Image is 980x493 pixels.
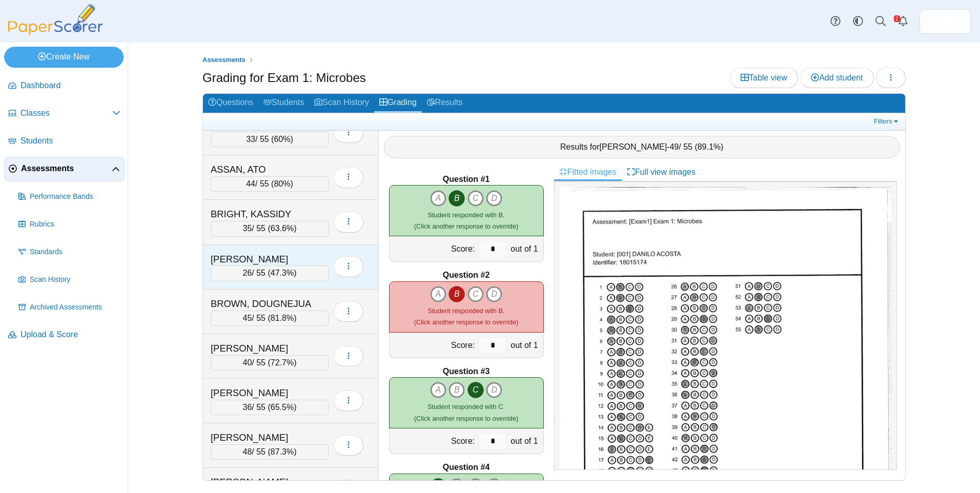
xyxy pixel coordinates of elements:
i: B [448,382,465,398]
span: 48 [243,447,252,456]
a: Rubrics [14,212,125,237]
a: Standards [14,240,125,264]
a: Filters [871,116,903,127]
span: Student responded with C. [427,403,505,410]
b: Question #2 [443,270,490,281]
div: / 55 ( ) [211,400,329,415]
span: Table view [741,73,787,82]
span: Student responded with B. [428,307,505,315]
a: Scan History [309,94,374,113]
div: / 55 ( ) [211,355,329,371]
a: Add student [800,68,873,88]
div: BROWN, DOUGNEJUA [211,297,313,311]
span: Student responded with B. [428,211,505,219]
i: B [448,190,465,207]
div: [PERSON_NAME] [211,253,313,266]
a: Scan History [14,268,125,292]
span: Assessments [202,56,246,64]
span: Students [21,135,120,147]
a: Students [4,129,125,154]
span: 36 [243,403,252,412]
a: ps.hreErqNOxSkiDGg1 [920,9,971,34]
a: Grading [374,94,422,113]
div: ASSAN, ATO [211,163,313,176]
div: [PERSON_NAME] [211,386,313,400]
a: Assessments [200,54,248,67]
div: Score: [390,236,478,261]
div: [PERSON_NAME] [211,431,313,444]
a: Upload & Score [4,323,125,347]
span: 47.3% [271,269,294,277]
i: A [430,286,446,302]
a: Archived Assessments [14,295,125,320]
a: PaperScorer [4,28,107,37]
span: Assessments [21,163,112,174]
span: Micah Willis [937,13,953,30]
a: Performance Bands [14,184,125,209]
div: / 55 ( ) [211,132,329,147]
i: B [448,286,465,302]
div: / 55 ( ) [211,444,329,460]
i: C [467,382,484,398]
div: [PERSON_NAME] [211,342,313,355]
small: (Click another response to override) [414,211,518,230]
div: / 55 ( ) [211,176,329,192]
span: Dashboard [21,80,120,91]
span: Scan History [30,275,120,285]
i: D [486,190,502,207]
div: Results for - / 55 ( ) [384,136,901,158]
span: 26 [243,269,252,277]
b: Question #3 [443,366,490,377]
img: ps.hreErqNOxSkiDGg1 [937,13,953,30]
i: D [486,286,502,302]
span: 87.3% [271,447,294,456]
img: PaperScorer [4,4,107,35]
span: Rubrics [30,219,120,230]
a: Full view images [622,163,701,181]
span: 49 [669,142,679,151]
span: [PERSON_NAME] [600,142,667,151]
a: Create New [4,47,124,67]
span: 89.1% [698,142,721,151]
a: Alerts [892,10,914,33]
a: Students [258,94,309,113]
div: out of 1 [508,333,543,358]
span: 60% [274,135,290,143]
i: A [430,382,446,398]
a: Fitted images [554,163,622,181]
span: 44 [246,179,255,188]
span: 65.5% [271,403,294,412]
span: 45 [243,314,252,322]
div: BRIGHT, KASSIDY [211,208,313,221]
span: Add student [811,73,863,82]
div: / 55 ( ) [211,265,329,281]
b: Question #4 [443,462,490,473]
div: out of 1 [508,236,543,261]
a: Assessments [4,157,125,181]
div: [PERSON_NAME] [211,476,313,489]
div: / 55 ( ) [211,221,329,236]
span: Upload & Score [21,329,120,340]
div: Score: [390,333,478,358]
i: D [486,382,502,398]
div: / 55 ( ) [211,311,329,326]
a: Results [422,94,467,113]
span: Standards [30,247,120,257]
small: (Click another response to override) [414,403,518,422]
a: Dashboard [4,74,125,98]
h1: Grading for Exam 1: Microbes [202,69,366,87]
b: Question #1 [443,174,490,185]
i: C [467,190,484,207]
span: Archived Assessments [30,302,120,313]
span: 63.6% [271,224,294,233]
a: Table view [730,68,798,88]
span: 35 [243,224,252,233]
span: Classes [21,108,112,119]
span: 72.7% [271,358,294,367]
i: A [430,190,446,207]
span: 33 [246,135,255,143]
div: out of 1 [508,428,543,454]
span: 81.8% [271,314,294,322]
div: Score: [390,428,478,454]
span: 80% [274,179,290,188]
